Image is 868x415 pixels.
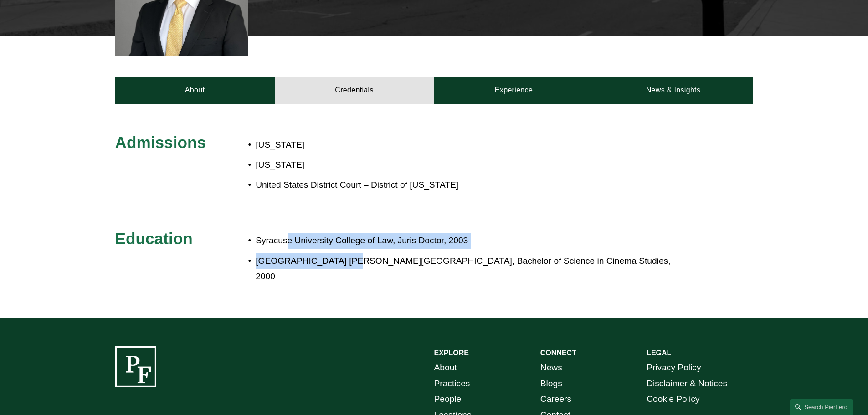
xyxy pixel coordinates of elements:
strong: LEGAL [647,349,671,357]
a: Disclaimer & Notices [647,376,727,392]
a: Privacy Policy [647,360,701,376]
a: Practices [434,376,470,392]
a: About [115,77,275,104]
a: Search this site [790,399,853,415]
p: [GEOGRAPHIC_DATA] [PERSON_NAME][GEOGRAPHIC_DATA], Bachelor of Science in Cinema Studies, 2000 [256,253,673,285]
strong: EXPLORE [434,349,469,357]
a: Credentials [275,77,434,104]
a: People [434,391,462,407]
span: Admissions [115,133,206,151]
a: Experience [434,77,594,104]
a: Careers [540,391,571,407]
p: United States District Court – District of [US_STATE] [256,177,487,193]
a: News & Insights [593,77,753,104]
a: News [540,360,562,376]
a: About [434,360,457,376]
p: [US_STATE] [256,157,487,173]
a: Cookie Policy [647,391,699,407]
p: Syracuse University College of Law, Juris Doctor, 2003 [256,233,673,249]
strong: CONNECT [540,349,576,357]
a: Blogs [540,376,562,392]
p: [US_STATE] [256,137,487,153]
span: Education [115,230,193,247]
